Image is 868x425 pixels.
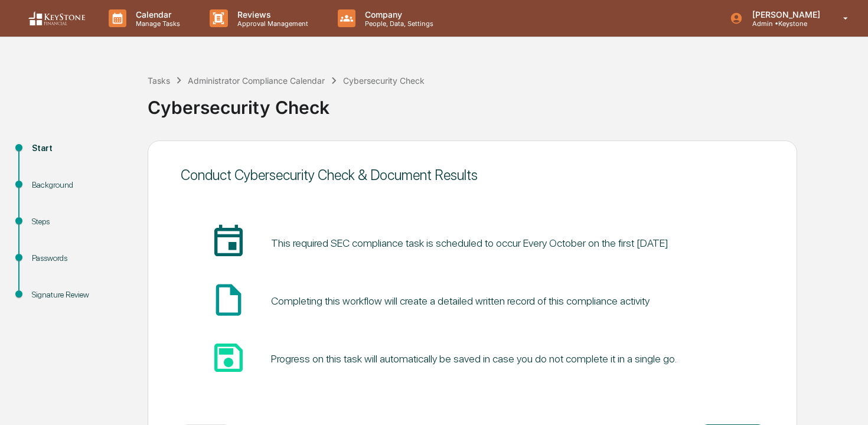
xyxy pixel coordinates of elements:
div: Progress on this task will automatically be saved in case you do not complete it in a single go. [271,352,677,365]
p: Manage Tasks [126,19,186,28]
div: Tasks [148,76,170,86]
p: Calendar [126,9,186,19]
div: Completing this workflow will create a detailed written record of this compliance activity [271,295,650,307]
pre: This required SEC compliance task is scheduled to occur Every October on the first [DATE] [271,235,668,251]
div: Cybersecurity Check [343,76,425,86]
div: Administrator Compliance Calendar [188,76,325,86]
div: Conduct Cybersecurity Check & Document Results [181,166,764,184]
div: Cybersecurity Check [148,87,862,118]
p: Reviews [228,9,314,19]
div: Passwords [32,252,129,264]
p: Approval Management [228,19,314,28]
p: [PERSON_NAME] [743,9,826,19]
span: insert_invitation_icon [210,223,247,261]
p: People, Data, Settings [355,19,439,28]
div: Steps [32,215,129,228]
span: insert_drive_file_icon [210,281,247,319]
div: Start [32,142,129,155]
img: logo [28,11,85,26]
div: Background [32,179,129,191]
span: save_icon [210,339,247,377]
p: Company [355,9,439,19]
div: Signature Review [32,289,129,301]
p: Admin • Keystone [743,19,826,28]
